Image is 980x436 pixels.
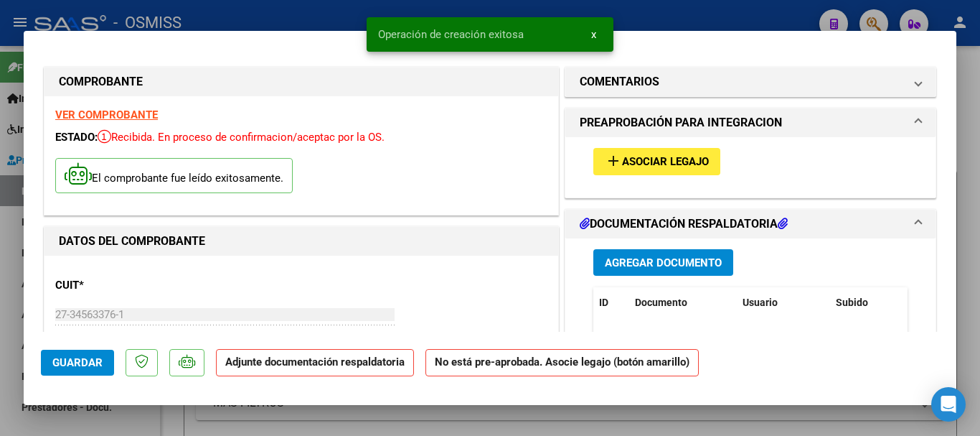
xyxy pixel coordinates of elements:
mat-expansion-panel-header: PREAPROBACIÓN PARA INTEGRACION [565,108,936,137]
datatable-header-cell: Acción [902,287,974,318]
span: Asociar Legajo [622,156,709,169]
a: VER COMPROBANTE [55,108,158,121]
datatable-header-cell: Subido [830,287,902,318]
span: x [591,28,596,41]
span: ESTADO: [55,131,98,144]
span: ID [599,297,608,308]
h1: COMENTARIOS [580,73,659,91]
datatable-header-cell: ID [593,287,629,318]
span: Agregar Documento [605,256,722,269]
mat-expansion-panel-header: COMENTARIOS [565,68,936,96]
strong: DATOS DEL COMPROBANTE [59,234,205,248]
button: Agregar Documento [593,249,733,276]
datatable-header-cell: Documento [629,287,737,318]
mat-expansion-panel-header: DOCUMENTACIÓN RESPALDATORIA [565,210,936,238]
span: Subido [836,297,868,308]
h1: PREAPROBACIÓN PARA INTEGRACION [580,114,782,131]
strong: COMPROBANTE [59,75,143,88]
h1: DOCUMENTACIÓN RESPALDATORIA [580,215,788,233]
span: Documento [635,297,687,308]
p: CUIT [55,277,203,294]
strong: No está pre-aprobada. Asocie legajo (botón amarillo) [425,349,699,377]
button: Asociar Legajo [593,148,720,175]
strong: Adjunte documentación respaldatoria [225,356,405,368]
div: Open Intercom Messenger [931,387,966,422]
span: Usuario [743,297,778,308]
mat-icon: add [605,152,622,170]
button: x [580,22,608,47]
button: Guardar [41,350,114,376]
div: PREAPROBACIÓN PARA INTEGRACION [565,137,936,197]
span: Guardar [52,356,103,369]
datatable-header-cell: Usuario [737,287,830,318]
span: Operación de creación exitosa [378,27,524,42]
p: El comprobante fue leído exitosamente. [55,158,293,193]
span: Recibida. En proceso de confirmacion/aceptac por la OS. [98,131,385,144]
